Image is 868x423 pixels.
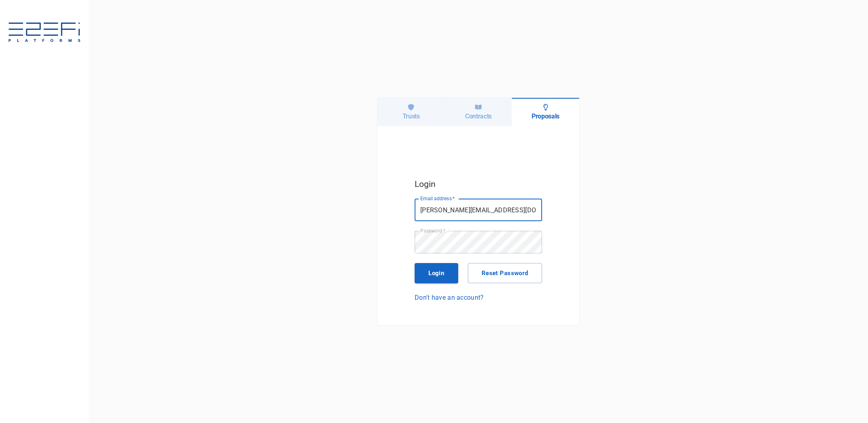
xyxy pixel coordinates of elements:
[468,263,542,283] button: Reset Password
[415,293,542,302] a: Don't have an account?
[8,23,81,44] img: E2EFiPLATFORMS-7f06cbf9.svg
[465,112,492,120] h6: Contracts
[403,112,420,120] h6: Trusts
[532,112,559,120] h6: Proposals
[415,177,542,191] h5: Login
[420,227,445,234] label: Password
[420,195,455,202] label: Email address
[415,263,458,283] button: Login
